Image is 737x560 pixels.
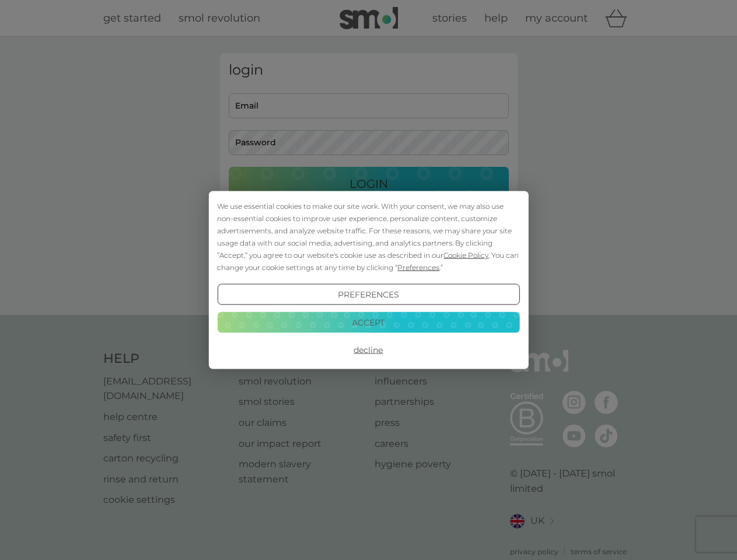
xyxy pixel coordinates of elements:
[217,311,519,332] button: Accept
[208,191,528,369] div: Cookie Consent Prompt
[443,251,488,260] span: Cookie Policy
[217,284,519,305] button: Preferences
[217,339,519,360] button: Decline
[397,263,439,272] span: Preferences
[217,200,519,274] div: We use essential cookies to make our site work. With your consent, we may also use non-essential ...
